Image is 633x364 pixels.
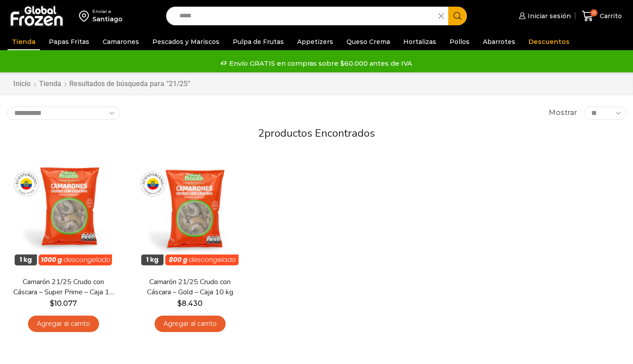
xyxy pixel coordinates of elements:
[549,108,577,118] span: Mostrar
[228,33,288,50] a: Pulpa de Frutas
[39,79,62,89] a: Tienda
[177,299,203,308] bdi: 8.430
[264,126,375,140] span: productos encontrados
[69,79,190,88] h1: Resultados de búsqueda para “21/25”
[580,6,624,27] a: 0 Carrito
[448,7,467,25] button: Search button
[12,277,115,297] a: Camarón 21/25 Crudo con Cáscara – Super Prime – Caja 10 kg
[399,33,441,50] a: Hortalizas
[342,33,394,50] a: Queso Crema
[8,33,40,50] a: Tienda
[177,299,182,308] span: $
[7,107,120,120] select: Pedido de la tienda
[155,316,226,332] a: Agregar al carrito: “Camarón 21/25 Crudo con Cáscara - Gold - Caja 10 kg”
[526,12,571,20] span: Iniciar sesión
[79,8,92,24] img: address-field-icon.svg
[139,277,241,297] a: Camarón 21/25 Crudo con Cáscara – Gold – Caja 10 kg
[13,79,190,89] nav: Breadcrumb
[92,15,123,24] div: Santiago
[50,299,54,308] span: $
[517,7,571,25] a: Iniciar sesión
[590,9,597,16] span: 0
[445,33,474,50] a: Pollos
[597,12,622,20] span: Carrito
[98,33,143,50] a: Camarones
[50,299,77,308] bdi: 10.077
[28,316,99,332] a: Agregar al carrito: “Camarón 21/25 Crudo con Cáscara - Super Prime - Caja 10 kg”
[44,33,94,50] a: Papas Fritas
[258,126,264,140] span: 2
[13,79,31,89] a: Inicio
[92,8,123,15] div: Enviar a
[148,33,224,50] a: Pescados y Mariscos
[478,33,520,50] a: Abarrotes
[524,33,574,50] a: Descuentos
[293,33,338,50] a: Appetizers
